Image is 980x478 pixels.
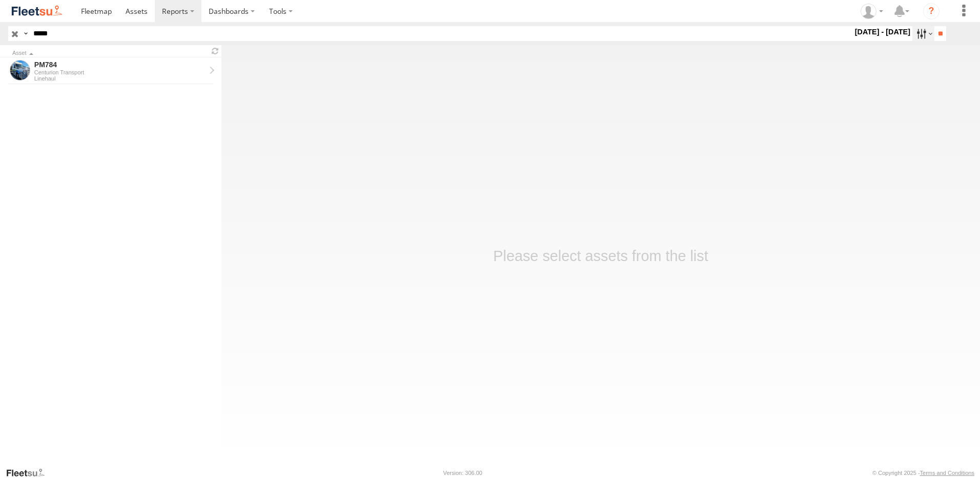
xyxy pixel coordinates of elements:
div: Linehaul [34,75,206,82]
img: fleetsu-logo-horizontal.svg [10,4,64,18]
a: Terms and Conditions [920,470,974,476]
div: Centurion Transport [34,69,206,75]
a: Visit our Website [6,468,53,478]
i: ? [923,3,940,19]
div: PM784 - View Asset History [34,60,206,69]
label: Search Query [22,26,30,41]
div: © Copyright 2025 - [872,470,974,476]
div: Nora Saniel [857,4,887,19]
label: [DATE] - [DATE] [853,26,913,37]
div: Click to Sort [12,51,205,56]
label: Search Filter Options [912,26,934,41]
div: Version: 306.00 [443,470,482,476]
span: Refresh [209,46,221,56]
